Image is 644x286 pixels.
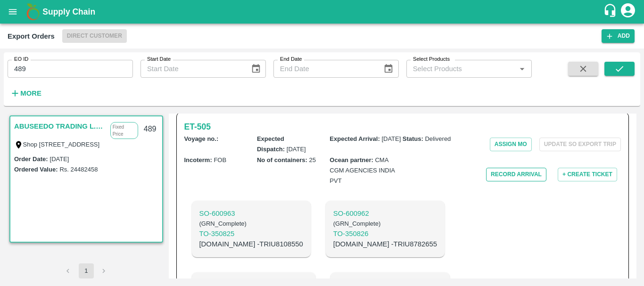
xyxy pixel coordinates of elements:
b: Voyage no. : [184,135,219,142]
button: Choose date [247,60,265,78]
button: + Create Ticket [558,168,617,181]
label: End Date [280,56,302,63]
p: SO- 600962 [333,208,437,219]
div: Export Orders [8,30,55,42]
span: FOB [214,156,226,163]
button: Open [516,63,528,75]
label: Shop [STREET_ADDRESS] [23,141,100,148]
b: No of containers : [257,156,307,163]
button: Record Arrival [486,168,546,181]
span: 25 [309,156,315,163]
h6: ( GRN_Complete ) [199,219,303,229]
a: ABUSEEDO TRADING L.L.C [14,120,106,132]
label: Ordered Value: [14,166,58,173]
b: Incoterm : [184,156,212,163]
div: customer-support [603,3,619,20]
label: Start Date [147,56,171,63]
input: Enter EO ID [8,60,133,78]
span: Delivered [425,135,451,142]
label: Rs. 24482458 [59,166,98,173]
b: Status : [403,135,423,142]
input: Start Date [140,60,243,78]
a: ET-505 [184,120,211,133]
button: More [8,85,44,101]
input: End Date [273,60,376,78]
p: Fixed Price [110,122,138,139]
a: SO-600963 [199,208,303,219]
button: Add [602,29,635,43]
p: [DOMAIN_NAME] - TRIU8108550 [199,239,303,249]
h6: ( GRN_Complete ) [333,219,437,229]
h6: ET- 505 [184,120,211,133]
a: SO-600962 [333,208,437,219]
strong: More [20,90,41,97]
b: Supply Chain [42,7,95,16]
span: [DATE] [381,135,401,142]
span: CMA CGM AGENCIES INDIA PVT [330,156,395,185]
button: page 1 [79,263,94,278]
p: TO- 350826 [333,229,437,239]
input: Select Products [409,63,513,75]
p: SO- 600963 [199,208,303,219]
button: Assign MO [490,138,532,151]
a: Supply Chain [42,5,603,18]
span: [DATE] [287,146,306,153]
button: open drawer [2,1,24,23]
button: Choose date [380,60,397,78]
a: TO-350825 [199,229,303,239]
label: Select Products [413,56,450,63]
label: Order Date : [14,155,48,163]
div: account of current user [619,2,636,22]
p: [DOMAIN_NAME] - TRIU8782655 [333,239,437,249]
a: TO-350826 [333,229,437,239]
b: Ocean partner : [330,156,373,163]
img: logo [24,2,42,21]
label: [DATE] [50,155,69,163]
b: Expected Arrival : [330,135,380,142]
p: TO- 350825 [199,229,303,239]
nav: pagination navigation [59,263,113,278]
b: Expected Dispatch : [257,135,285,153]
label: EO ID [14,56,28,63]
div: 489 [138,118,162,140]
